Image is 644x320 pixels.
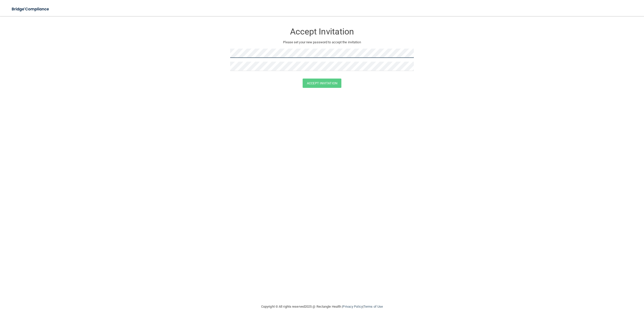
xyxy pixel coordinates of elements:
img: bridge_compliance_login_screen.278c3ca4.svg [8,4,54,14]
button: Accept Invitation [303,79,341,88]
h3: Accept Invitation [230,27,414,36]
div: Copyright © All rights reserved 2025 @ Rectangle Health | | [230,299,414,315]
p: Please set your new password to accept the invitation [234,39,410,45]
iframe: Drift Widget Chat Controller [557,284,638,304]
a: Privacy Policy [343,305,363,308]
a: Terms of Use [364,305,383,308]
